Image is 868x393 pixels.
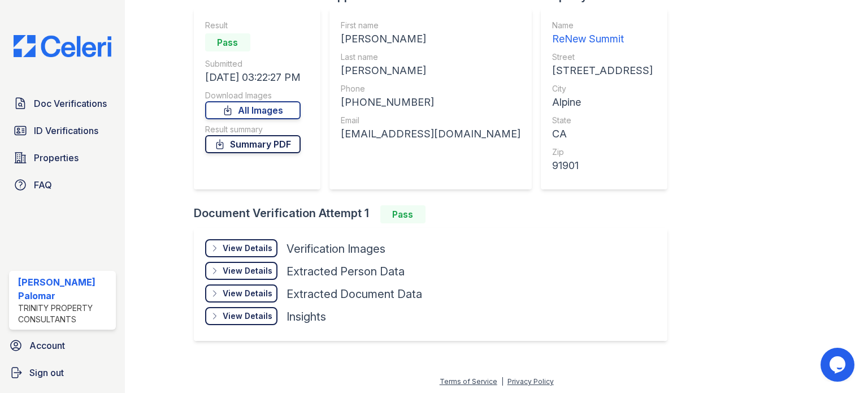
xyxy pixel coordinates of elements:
[223,243,272,254] div: View Details
[501,377,504,386] div: |
[29,366,64,379] span: Sign out
[205,101,301,119] a: All Images
[821,348,857,382] iframe: chat widget
[552,94,653,110] div: Alpine
[341,31,520,47] div: [PERSON_NAME]
[341,51,520,63] div: Last name
[9,92,116,115] a: Doc Verifications
[9,146,116,169] a: Properties
[552,20,653,47] a: Name ReNew Summit
[341,94,520,110] div: [PHONE_NUMBER]
[440,377,497,386] a: Terms of Service
[552,115,653,126] div: State
[552,31,653,47] div: ReNew Summit
[205,90,301,101] div: Download Images
[552,63,653,79] div: [STREET_ADDRESS]
[287,241,385,257] div: Verification Images
[287,286,422,302] div: Extracted Document Data
[205,20,301,31] div: Result
[18,303,111,325] div: Trinity Property Consultants
[9,174,116,196] a: FAQ
[5,35,120,57] img: CE_Logo_Blue-a8612792a0a2168367f1c8372b55b34899dd931a85d93a1a3d3e32e68fde9ad4.png
[205,135,301,153] a: Summary PDF
[5,334,120,357] a: Account
[223,310,272,322] div: View Details
[18,275,111,303] div: [PERSON_NAME] Palomar
[205,70,301,85] div: [DATE] 03:22:27 PM
[507,377,554,386] a: Privacy Policy
[5,361,120,384] a: Sign out
[552,158,653,174] div: 91901
[552,51,653,63] div: Street
[29,339,65,352] span: Account
[341,83,520,94] div: Phone
[205,124,301,135] div: Result summary
[34,178,52,192] span: FAQ
[205,58,301,70] div: Submitted
[34,151,79,165] span: Properties
[552,20,653,31] div: Name
[552,83,653,94] div: City
[223,288,272,299] div: View Details
[341,115,520,126] div: Email
[341,20,520,31] div: First name
[34,124,98,137] span: ID Verifications
[9,119,116,142] a: ID Verifications
[552,126,653,142] div: CA
[341,63,520,79] div: [PERSON_NAME]
[380,205,426,223] div: Pass
[34,97,107,110] span: Doc Verifications
[552,146,653,158] div: Zip
[205,33,250,51] div: Pass
[223,265,272,277] div: View Details
[341,126,520,142] div: [EMAIL_ADDRESS][DOMAIN_NAME]
[287,309,326,325] div: Insights
[287,264,405,279] div: Extracted Person Data
[194,205,676,223] div: Document Verification Attempt 1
